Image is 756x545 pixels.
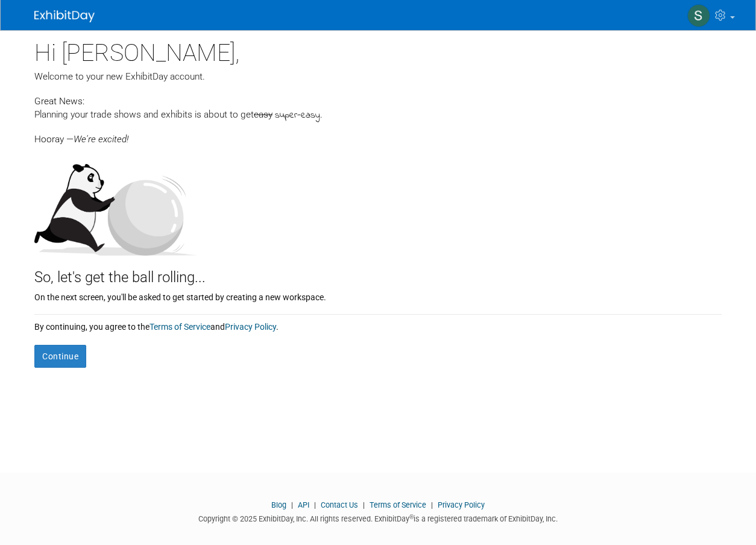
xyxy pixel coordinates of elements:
[34,94,722,108] div: Great News:
[34,152,197,256] img: Let's get the ball rolling
[370,500,426,509] a: Terms of Service
[34,122,722,146] div: Hooray —
[438,500,485,509] a: Privacy Policy
[360,500,368,509] span: |
[150,322,210,332] a: Terms of Service
[271,500,286,509] a: Blog
[254,109,272,120] span: easy
[288,500,296,509] span: |
[34,70,722,83] div: Welcome to your new ExhibitDay account.
[34,10,95,22] img: ExhibitDay
[34,256,722,288] div: So, let's get the ball rolling...
[275,109,320,122] span: super-easy
[34,345,86,368] button: Continue
[34,315,722,333] div: By continuing, you agree to the and .
[74,134,128,145] span: We're excited!
[34,108,722,122] div: Planning your trade shows and exhibits is about to get .
[34,30,722,70] div: Hi [PERSON_NAME],
[298,500,309,509] a: API
[687,4,710,27] img: Scott Bader
[311,500,319,509] span: |
[321,500,358,509] a: Contact Us
[34,288,722,303] div: On the next screen, you'll be asked to get started by creating a new workspace.
[428,500,436,509] span: |
[225,322,276,332] a: Privacy Policy
[409,514,414,520] sup: ®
